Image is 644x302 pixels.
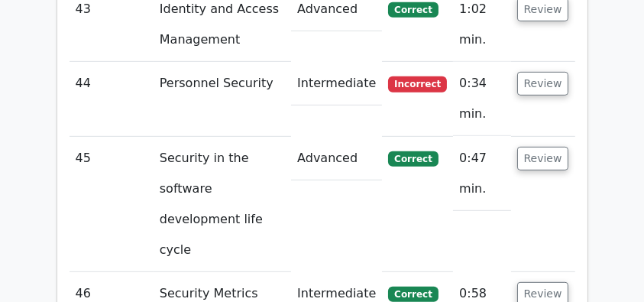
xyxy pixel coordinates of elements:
[291,62,382,106] td: Intermediate
[388,2,438,18] span: Correct
[388,76,447,92] span: Incorrect
[517,147,569,170] button: Review
[388,287,438,302] span: Correct
[154,137,291,272] td: Security in the software development life cycle
[70,137,154,272] td: 45
[154,62,291,136] td: Personnel Security
[291,137,382,180] td: Advanced
[453,62,510,136] td: 0:34 min.
[517,72,569,96] button: Review
[70,62,154,136] td: 44
[388,151,438,167] span: Correct
[453,137,510,211] td: 0:47 min.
